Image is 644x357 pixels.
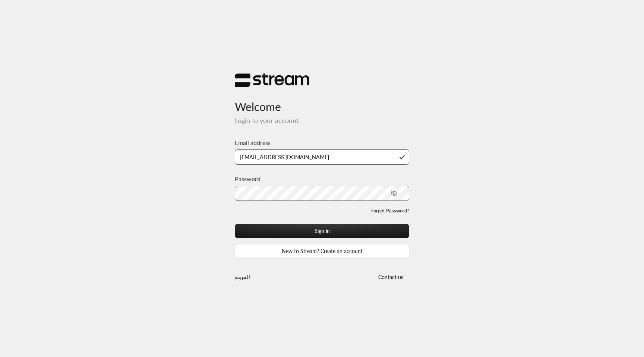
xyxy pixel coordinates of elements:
[235,138,271,147] label: Email address
[372,270,409,284] button: Contact us
[235,88,409,113] h3: Welcome
[235,149,409,165] input: Type your email here
[235,270,250,284] a: العربية
[235,244,409,258] a: New to Stream? Create an account
[235,117,409,125] h5: Login to your account
[388,187,400,200] button: toggle password visibility
[235,224,409,238] button: Sign in
[371,207,409,215] a: Forgot Password?
[235,174,261,183] label: Password
[372,274,409,280] a: Contact us
[235,73,309,88] img: Stream Logo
